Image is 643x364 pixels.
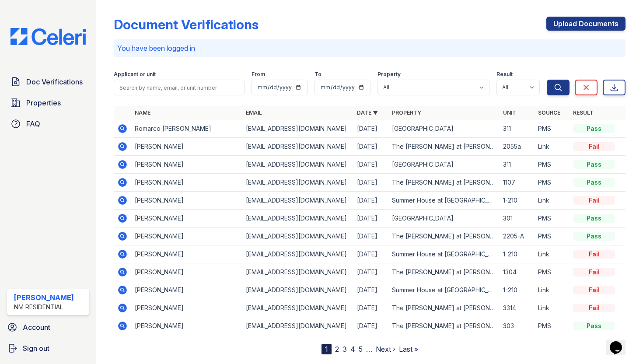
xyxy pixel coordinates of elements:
td: [PERSON_NAME] [131,227,242,245]
td: [EMAIL_ADDRESS][DOMAIN_NAME] [242,174,353,192]
div: Pass [573,214,615,223]
td: 303 [500,317,535,335]
td: Summer House at [GEOGRAPHIC_DATA] [388,245,500,263]
td: Link [535,192,570,210]
input: Search by name, email, or unit number [114,80,245,95]
td: [PERSON_NAME] [131,299,242,317]
td: 301 [500,210,535,227]
a: 4 [350,345,355,353]
td: PMS [535,174,570,192]
td: [DATE] [353,210,388,227]
td: Summer House at [GEOGRAPHIC_DATA] [388,192,500,210]
td: 3314 [500,299,535,317]
td: The [PERSON_NAME] at [PERSON_NAME][GEOGRAPHIC_DATA] [388,174,500,192]
a: 3 [342,345,347,353]
button: Sign out [3,339,93,357]
td: [DATE] [353,174,388,192]
td: Link [535,299,570,317]
a: Source [538,109,560,116]
td: PMS [535,317,570,335]
td: [GEOGRAPHIC_DATA] [388,120,500,138]
td: [DATE] [353,192,388,210]
td: [DATE] [353,263,388,281]
td: The [PERSON_NAME] at [PERSON_NAME][GEOGRAPHIC_DATA] [388,227,500,245]
div: Fail [573,268,615,276]
td: PMS [535,227,570,245]
span: Properties [26,98,61,108]
td: 1-210 [500,281,535,299]
a: Upload Documents [546,17,626,31]
td: 1304 [500,263,535,281]
a: Properties [7,94,89,112]
p: You have been logged in [117,43,622,53]
div: Fail [573,286,615,294]
span: Account [23,322,50,332]
td: [EMAIL_ADDRESS][DOMAIN_NAME] [242,245,353,263]
td: 1-210 [500,192,535,210]
td: [DATE] [353,120,388,138]
iframe: chat widget [606,329,634,355]
td: [GEOGRAPHIC_DATA] [388,156,500,174]
td: [EMAIL_ADDRESS][DOMAIN_NAME] [242,156,353,174]
td: PMS [535,120,570,138]
td: The [PERSON_NAME] at [PERSON_NAME][GEOGRAPHIC_DATA] [388,263,500,281]
div: Pass [573,232,615,241]
div: Pass [573,124,615,133]
a: Unit [503,109,516,116]
td: [EMAIL_ADDRESS][DOMAIN_NAME] [242,317,353,335]
td: The [PERSON_NAME] at [PERSON_NAME][GEOGRAPHIC_DATA] [388,299,500,317]
td: [PERSON_NAME] [131,156,242,174]
td: Link [535,245,570,263]
td: [EMAIL_ADDRESS][DOMAIN_NAME] [242,227,353,245]
a: Doc Verifications [7,73,89,91]
td: [EMAIL_ADDRESS][DOMAIN_NAME] [242,299,353,317]
span: Sign out [23,343,49,353]
img: CE_Logo_Blue-a8612792a0a2168367f1c8372b55b34899dd931a85d93a1a3d3e32e68fde9ad4.png [3,28,93,45]
span: … [366,344,372,354]
div: Fail [573,250,615,259]
a: FAQ [7,115,89,133]
a: Next › [376,345,395,353]
label: Result [496,71,513,78]
td: [PERSON_NAME] [131,138,242,156]
div: Fail [573,304,615,312]
label: Property [377,71,401,78]
td: [PERSON_NAME] [131,192,242,210]
td: 1-210 [500,245,535,263]
td: Link [535,281,570,299]
td: [DATE] [353,227,388,245]
td: The [PERSON_NAME] at [PERSON_NAME][GEOGRAPHIC_DATA] [388,317,500,335]
td: The [PERSON_NAME] at [PERSON_NAME][GEOGRAPHIC_DATA] [388,138,500,156]
a: Email [246,109,262,116]
td: PMS [535,263,570,281]
div: Pass [573,178,615,187]
a: Date ▼ [357,109,378,116]
td: [DATE] [353,281,388,299]
a: Name [135,109,150,116]
td: [DATE] [353,245,388,263]
td: Link [535,138,570,156]
td: [DATE] [353,299,388,317]
td: 1107 [500,174,535,192]
td: [EMAIL_ADDRESS][DOMAIN_NAME] [242,192,353,210]
a: Result [573,109,594,116]
div: NM Residential [14,303,74,311]
td: [GEOGRAPHIC_DATA] [388,210,500,227]
a: Last » [399,345,418,353]
td: [EMAIL_ADDRESS][DOMAIN_NAME] [242,281,353,299]
td: [PERSON_NAME] [131,245,242,263]
div: 1 [321,344,332,354]
label: Applicant or unit [114,71,156,78]
td: [PERSON_NAME] [131,174,242,192]
td: [EMAIL_ADDRESS][DOMAIN_NAME] [242,210,353,227]
td: Summer House at [GEOGRAPHIC_DATA] [388,281,500,299]
div: Pass [573,322,615,330]
td: [DATE] [353,317,388,335]
td: [EMAIL_ADDRESS][DOMAIN_NAME] [242,120,353,138]
td: 311 [500,120,535,138]
td: [EMAIL_ADDRESS][DOMAIN_NAME] [242,263,353,281]
span: Doc Verifications [26,77,83,87]
td: 2205-A [500,227,535,245]
td: PMS [535,156,570,174]
td: [EMAIL_ADDRESS][DOMAIN_NAME] [242,138,353,156]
